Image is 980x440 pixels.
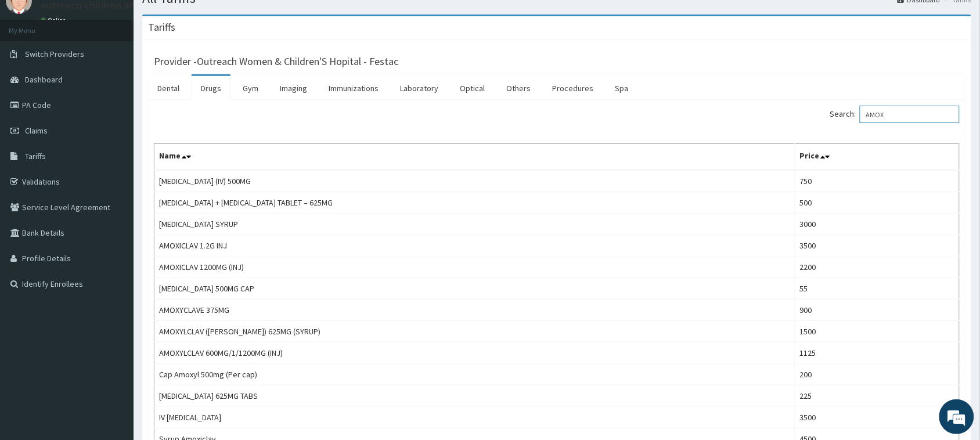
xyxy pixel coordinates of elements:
a: Drugs [192,76,230,100]
td: [MEDICAL_DATA] + [MEDICAL_DATA] TABLET – 625MG [154,192,795,214]
th: Price [795,144,960,171]
td: 55 [795,278,960,300]
td: 2200 [795,257,960,278]
label: Search: [830,106,960,123]
th: Name [154,144,795,171]
span: We're online! [67,146,160,264]
td: 3500 [795,235,960,257]
span: Switch Providers [25,49,84,59]
div: Minimize live chat window [190,6,218,34]
td: 900 [795,300,960,321]
a: Gym [233,76,268,100]
td: 3500 [795,407,960,428]
td: [MEDICAL_DATA] 500MG CAP [154,278,795,300]
span: Dashboard [25,74,63,85]
textarea: Type your message and hit 'Enter' [6,317,221,358]
td: IV [MEDICAL_DATA] [154,407,795,428]
td: 750 [795,170,960,192]
td: Cap Amoxyl 500mg (Per cap) [154,364,795,385]
td: 500 [795,192,960,214]
a: Optical [451,76,494,100]
a: Laboratory [391,76,448,100]
td: [MEDICAL_DATA] SYRUP [154,214,795,235]
td: AMOXYLCLAV ([PERSON_NAME]) 625MG (SYRUP) [154,321,795,342]
td: AMOXYLCLAV 600MG/1/1200MG (INJ) [154,342,795,364]
td: [MEDICAL_DATA] 625MG TABS [154,385,795,407]
td: 3000 [795,214,960,235]
a: Online [41,16,69,24]
img: d_794563401_company_1708531726252_794563401 [21,58,47,87]
a: Others [497,76,540,100]
a: Procedures [543,76,603,100]
a: Immunizations [319,76,388,100]
td: [MEDICAL_DATA] (IV) 500MG [154,170,795,192]
td: AMOXICLAV 1200MG (INJ) [154,257,795,278]
td: AMOXICLAV 1.2G INJ [154,235,795,257]
td: 200 [795,364,960,385]
td: AMOXYCLAVE 375MG [154,300,795,321]
span: Claims [25,125,48,136]
span: Tariffs [25,151,46,161]
h3: Provider - Outreach Women & Children'S Hopital - Festac [154,56,398,67]
a: Spa [606,76,637,100]
h3: Tariffs [148,22,175,33]
td: 225 [795,385,960,407]
input: Search: [860,106,960,123]
td: 1500 [795,321,960,342]
a: Dental [148,76,189,100]
td: 1125 [795,342,960,364]
div: Chat with us now [60,65,195,80]
a: Imaging [271,76,316,100]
